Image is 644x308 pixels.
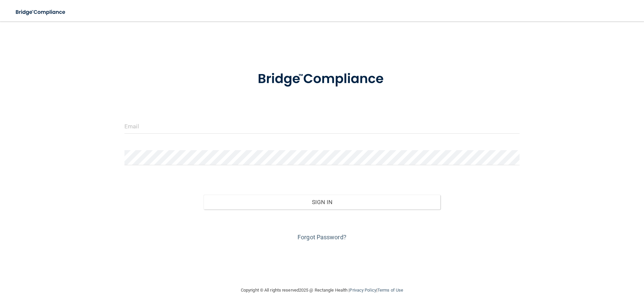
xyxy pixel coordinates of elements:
[350,288,376,293] a: Privacy Policy
[10,5,72,19] img: bridge_compliance_login_screen.278c3ca4.svg
[200,280,444,301] div: Copyright © All rights reserved 2025 @ Rectangle Health | |
[204,195,441,209] button: Sign In
[124,119,520,134] input: Email
[298,234,346,241] a: Forgot Password?
[244,62,400,97] img: bridge_compliance_login_screen.278c3ca4.svg
[377,288,403,293] a: Terms of Use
